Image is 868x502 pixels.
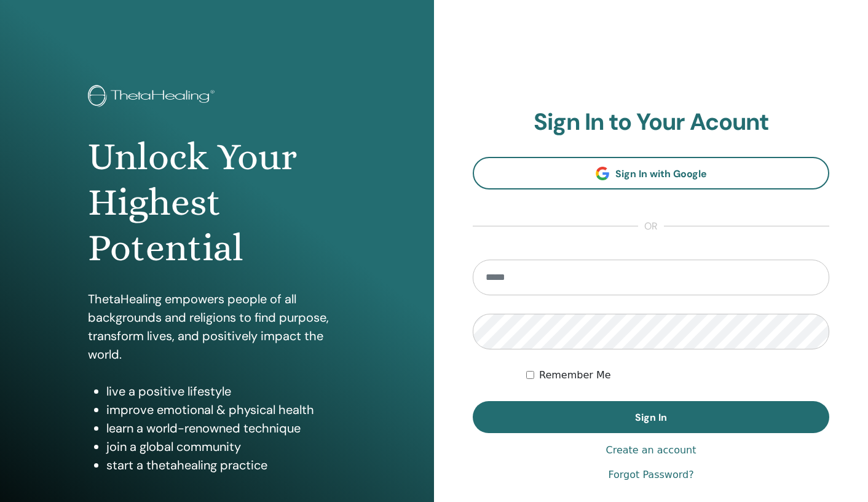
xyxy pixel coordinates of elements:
span: or [638,219,664,234]
a: Forgot Password? [608,468,693,482]
li: start a thetahealing practice [106,456,347,474]
a: Create an account [606,443,696,458]
h1: Unlock Your Highest Potential [88,134,347,271]
label: Remember Me [539,368,611,383]
li: improve emotional & physical health [106,400,347,419]
button: Sign In [473,401,829,433]
span: Sign In with Google [615,167,707,180]
a: Sign In with Google [473,157,829,189]
p: ThetaHealing empowers people of all backgrounds and religions to find purpose, transform lives, a... [88,290,347,364]
h2: Sign In to Your Acount [473,108,829,137]
li: join a global community [106,437,347,456]
li: live a positive lifestyle [106,382,347,400]
div: Keep me authenticated indefinitely or until I manually logout [526,368,829,383]
li: learn a world-renowned technique [106,419,347,437]
span: Sign In [635,411,667,424]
